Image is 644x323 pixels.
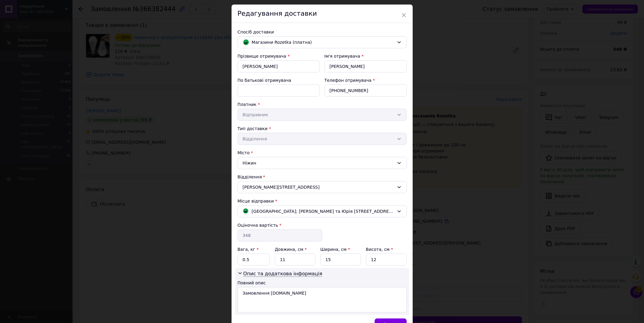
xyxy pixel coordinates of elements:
[325,85,407,97] input: +380
[243,271,322,277] span: Опис та додаткова інформація
[275,247,307,252] label: Довжина, см
[238,157,407,169] div: Ніжин
[238,223,278,228] label: Оціночна вартість
[238,126,407,132] div: Тип доставки
[238,29,407,35] div: Спосіб доставки
[252,208,394,215] span: [GEOGRAPHIC_DATA]; [PERSON_NAME] та Юрія [STREET_ADDRESS]
[232,5,413,23] div: Редагування доставки
[238,247,259,252] label: Вага, кг
[238,174,407,180] div: Відділення
[238,198,407,204] div: Місце відправки
[238,280,266,285] label: Повний опис
[238,150,407,156] div: Місто
[238,181,407,193] div: [PERSON_NAME][STREET_ADDRESS]
[238,101,407,107] div: Платник
[320,247,350,252] label: Ширина, см
[401,10,407,20] span: ×
[252,39,394,46] span: Магазини Rozetka (платна)
[325,78,372,83] label: Телефон отримувача
[238,54,287,59] label: Прізвище отримувача
[366,247,393,252] label: Висота, см
[238,287,407,312] textarea: Замовлення [DOMAIN_NAME]
[325,54,360,59] label: Ім'я отримувача
[238,78,291,83] label: По батькові отримувача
